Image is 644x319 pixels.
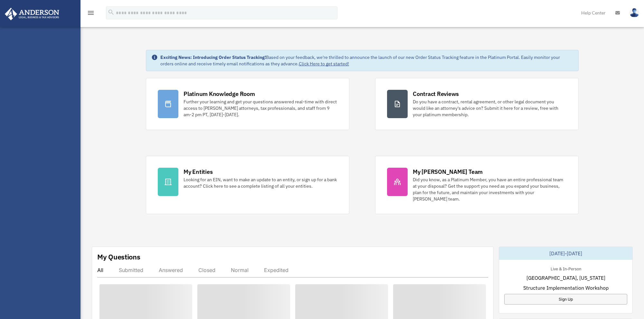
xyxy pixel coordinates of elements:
div: Contract Reviews [413,90,459,98]
div: Submitted [119,267,143,273]
div: My Entities [184,168,213,176]
a: My Entities Looking for an EIN, want to make an update to an entity, or sign up for a bank accoun... [146,156,349,214]
img: User Pic [630,8,639,17]
div: Expedited [264,267,289,273]
i: menu [87,9,95,17]
div: My [PERSON_NAME] Team [413,168,483,176]
div: Do you have a contract, rental agreement, or other legal document you would like an attorney's ad... [413,99,567,118]
div: All [97,267,103,273]
span: Structure Implementation Workshop [523,284,609,292]
a: Contract Reviews Do you have a contract, rental agreement, or other legal document you would like... [375,78,579,130]
div: Live & In-Person [545,265,586,272]
span: [GEOGRAPHIC_DATA], [US_STATE] [526,274,605,282]
div: Answered [159,267,183,273]
strong: Exciting News: Introducing Order Status Tracking! [160,54,266,60]
div: My Questions [97,252,140,262]
a: Sign Up [504,294,627,305]
a: My [PERSON_NAME] Team Did you know, as a Platinum Member, you have an entire professional team at... [375,156,579,214]
i: search [108,9,115,16]
div: Platinum Knowledge Room [184,90,255,98]
a: menu [87,11,95,17]
div: Normal [231,267,249,273]
div: Based on your feedback, we're thrilled to announce the launch of our new Order Status Tracking fe... [160,54,573,67]
div: Looking for an EIN, want to make an update to an entity, or sign up for a bank account? Click her... [184,176,337,189]
div: [DATE]-[DATE] [499,247,632,260]
div: Did you know, as a Platinum Member, you have an entire professional team at your disposal? Get th... [413,176,567,202]
img: Anderson Advisors Platinum Portal [3,8,61,20]
div: Further your learning and get your questions answered real-time with direct access to [PERSON_NAM... [184,99,337,118]
div: Closed [198,267,215,273]
a: Platinum Knowledge Room Further your learning and get your questions answered real-time with dire... [146,78,349,130]
a: Click Here to get started! [299,61,349,67]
